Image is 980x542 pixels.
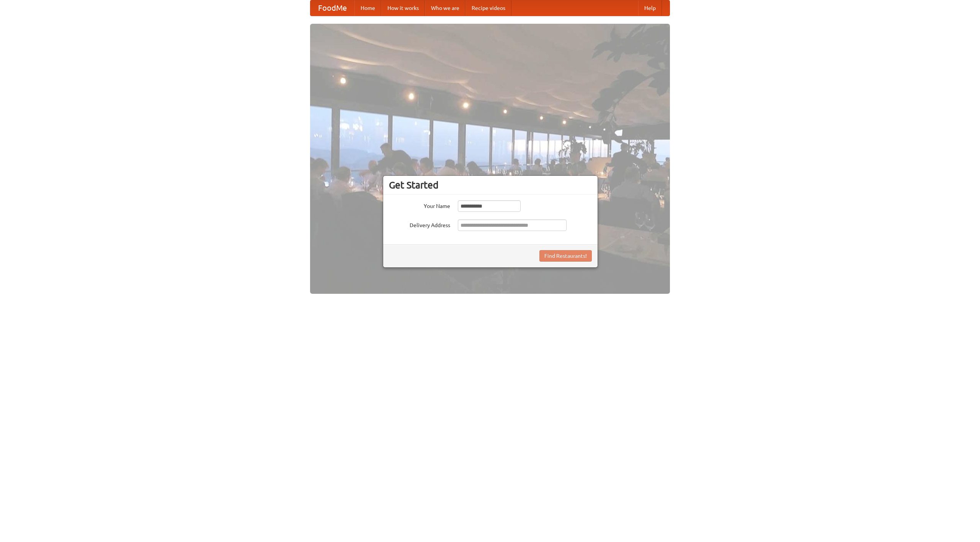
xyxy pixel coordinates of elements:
a: How it works [381,0,425,16]
a: Home [354,0,381,16]
h3: Get Started [389,179,592,191]
label: Delivery Address [389,219,450,229]
a: FoodMe [310,0,354,16]
a: Recipe videos [465,0,511,16]
button: Find Restaurants! [539,250,592,262]
a: Help [638,0,662,16]
a: Who we are [425,0,465,16]
label: Your Name [389,200,450,210]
